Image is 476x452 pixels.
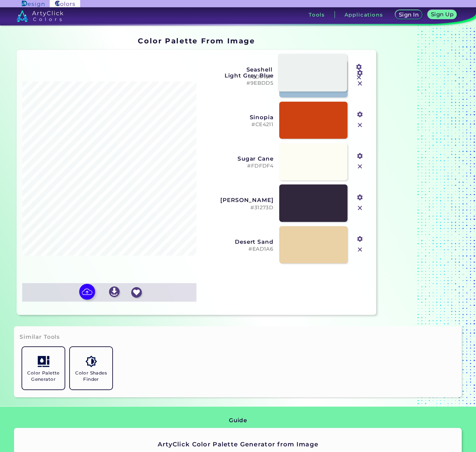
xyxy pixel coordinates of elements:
h3: Sinopia [201,114,273,121]
img: icon_close.svg [356,204,364,212]
h5: Sign Up [432,12,452,17]
img: icon_close.svg [356,121,364,129]
img: ArtyClick Design logo [22,1,44,7]
h3: Applications [344,12,383,17]
h5: Sign In [400,12,418,17]
iframe: Advertisement [379,34,462,318]
h3: Desert Sand [201,238,273,245]
img: icon picture [79,284,95,300]
a: Color Shades Finder [67,344,115,392]
img: icon_col_pal_col.svg [38,356,49,367]
img: logo_artyclick_colors_white.svg [17,10,63,22]
a: Sign In [397,11,421,19]
img: icon_close.svg [356,245,364,254]
h2: ArtyClick Color Palette Generator from Image [86,440,391,449]
img: icon_color_shades.svg [85,356,97,367]
img: icon_close.svg [355,73,363,82]
h5: #CE4211 [201,122,273,128]
h5: #FDFDF4 [201,163,273,169]
h3: [PERSON_NAME] [201,197,273,203]
h5: #EAD1A6 [201,246,273,252]
a: Sign Up [429,11,455,19]
h3: Tools [309,12,325,17]
h3: Similar Tools [20,333,60,341]
h5: #EDF1EF [200,74,272,80]
h5: Color Shades Finder [73,370,110,382]
img: icon_close.svg [356,162,364,171]
img: icon_favourite_white.svg [131,287,142,298]
img: icon_download_white.svg [109,286,120,297]
h3: Sugar Cane [201,155,273,162]
h5: Color Palette Generator [25,370,62,382]
h1: Color Palette From Image [138,36,255,46]
h3: Seashell [200,66,272,73]
h3: Guide [229,417,247,425]
a: Color Palette Generator [20,344,67,392]
h5: #31273D [201,205,273,211]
